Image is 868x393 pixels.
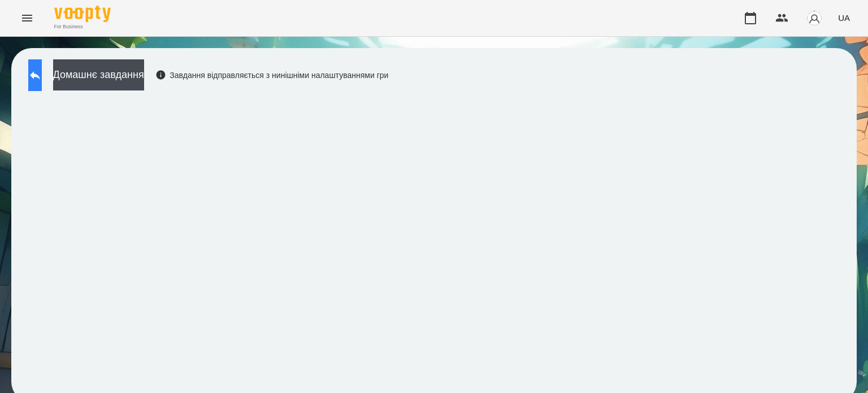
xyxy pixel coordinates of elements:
img: avatar_s.png [806,10,822,26]
span: UA [838,12,850,24]
img: Voopty Logo [54,6,111,22]
button: Menu [14,5,41,32]
button: Домашнє завдання [53,59,144,90]
div: Завдання відправляється з нинішніми налаштуваннями гри [155,70,389,81]
button: UA [834,7,854,28]
span: For Business [54,23,111,31]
